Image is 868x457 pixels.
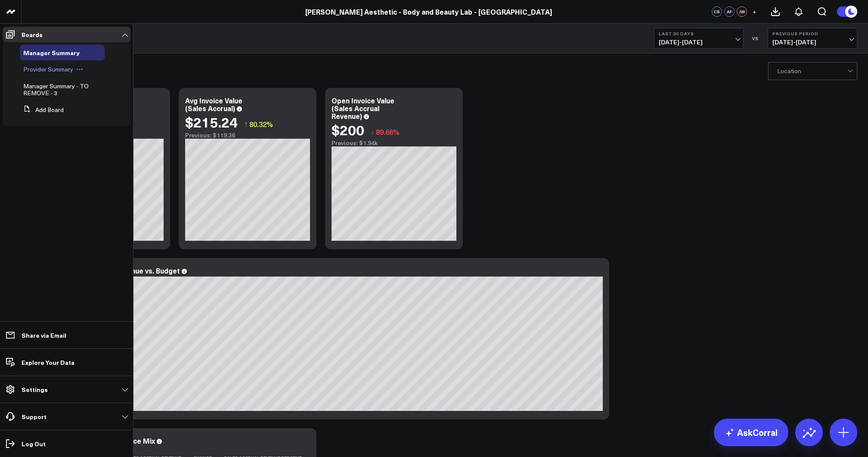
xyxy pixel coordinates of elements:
div: Previous: $1.94k [332,140,456,146]
a: AskCorral [714,419,788,446]
div: Open Invoice Value (Sales Accrual Revenue) [332,96,394,121]
span: 89.66% [376,127,400,137]
button: Last 30 Days[DATE]-[DATE] [654,28,744,49]
div: $215.24 [185,114,238,130]
span: ↑ [244,118,248,130]
b: Previous Period [772,31,852,36]
span: ↓ [371,126,374,137]
div: AF [724,6,735,17]
button: Add Board [20,102,64,118]
div: Previous: $119.36 [185,132,310,139]
span: [DATE] - [DATE] [772,39,852,46]
a: Provider Summary [23,66,73,73]
b: Last 30 Days [659,31,739,36]
a: Manager Summary - TO REMOVE - 3 [23,83,96,96]
span: Provider Summary [23,65,73,73]
div: $200 [332,122,364,137]
p: Share via Email [22,332,66,339]
a: [PERSON_NAME] Aesthetic - Body and Beauty Lab - [GEOGRAPHIC_DATA] [305,7,552,16]
span: [DATE] - [DATE] [659,39,739,46]
div: Avg Invoice Value (Sales Accrual) [185,96,242,113]
p: Log Out [22,440,46,447]
p: Settings [22,386,48,393]
div: VS [748,36,763,41]
p: Support [22,413,46,420]
span: 80.32% [249,119,273,129]
p: Explore Your Data [22,359,74,366]
span: Manager Summary - TO REMOVE - 3 [23,82,89,97]
p: Boards [22,31,43,38]
span: + [753,9,756,15]
button: + [749,6,759,17]
a: Manager Summary [23,49,80,56]
button: Previous Period[DATE]-[DATE] [768,28,857,49]
span: Manager Summary [23,48,80,57]
div: JW [737,6,747,17]
div: CS [712,6,722,17]
a: Log Out [3,436,130,451]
